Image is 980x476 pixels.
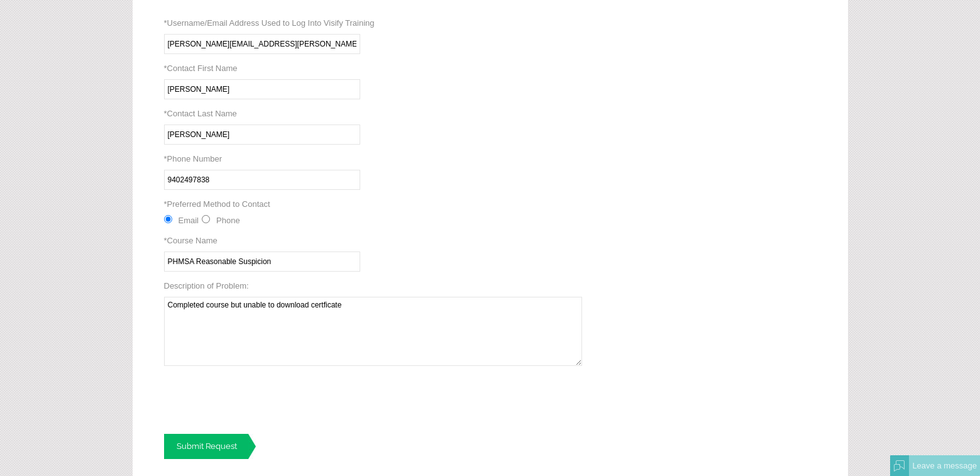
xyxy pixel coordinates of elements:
[164,281,249,291] label: Description of Problem:
[164,154,223,163] label: Phone Number
[164,64,238,73] label: Contact First Name
[164,375,355,424] iframe: reCAPTCHA
[164,434,256,459] a: Submit Request
[909,455,980,476] div: Leave a message
[179,216,199,225] label: Email
[164,18,375,28] label: Username/Email Address Used to Log Into Visify Training
[164,236,217,245] label: Course Name
[164,199,270,209] label: Preferred Method to Contact
[164,109,237,118] label: Contact Last Name
[216,216,240,225] label: Phone
[894,460,905,472] img: Offline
